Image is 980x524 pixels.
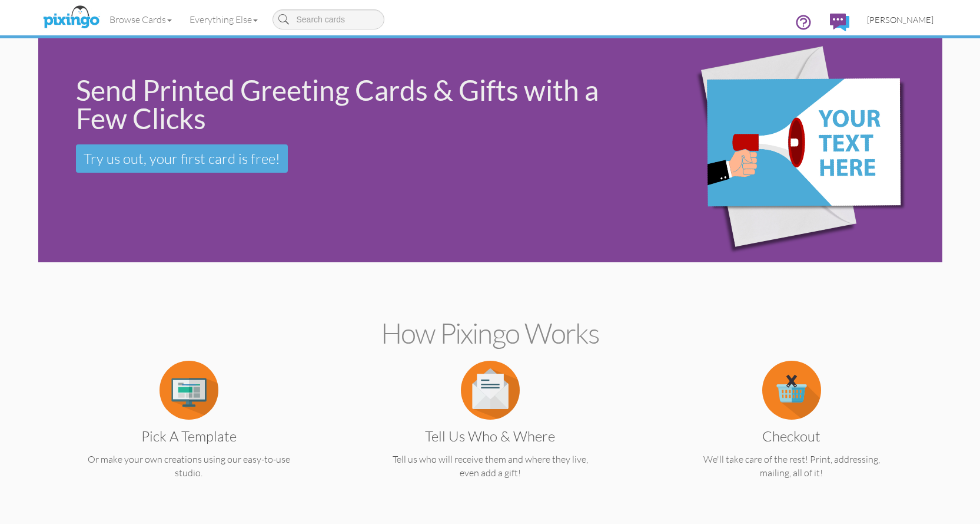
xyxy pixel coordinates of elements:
[673,429,911,444] h3: Checkout
[160,361,218,420] img: item.alt
[61,383,317,480] a: Pick a Template Or make your own creations using our easy-to-use studio.
[181,5,267,34] a: Everything Else
[70,429,308,444] h3: Pick a Template
[867,15,934,25] span: [PERSON_NAME]
[273,9,384,29] input: Search cards
[59,318,922,349] h2: How Pixingo works
[76,76,632,133] div: Send Printed Greeting Cards & Gifts with a Few Clicks
[979,523,980,524] iframe: Chat
[76,144,288,173] a: Try us out, your first card is free!
[762,361,821,420] img: item.alt
[664,383,919,480] a: Checkout We'll take care of the rest! Print, addressing, mailing, all of it!
[650,22,935,279] img: eb544e90-0942-4412-bfe0-c610d3f4da7c.png
[363,453,618,480] p: Tell us who will receive them and where they live, even add a gift!
[40,3,102,32] img: pixingo logo
[61,453,317,480] p: Or make your own creations using our easy-to-use studio.
[371,429,609,444] h3: Tell us Who & Where
[858,5,942,35] a: [PERSON_NAME]
[84,150,280,167] span: Try us out, your first card is free!
[461,361,520,420] img: item.alt
[363,383,618,480] a: Tell us Who & Where Tell us who will receive them and where they live, even add a gift!
[664,453,919,480] p: We'll take care of the rest! Print, addressing, mailing, all of it!
[101,5,181,34] a: Browse Cards
[830,14,849,31] img: comments.svg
